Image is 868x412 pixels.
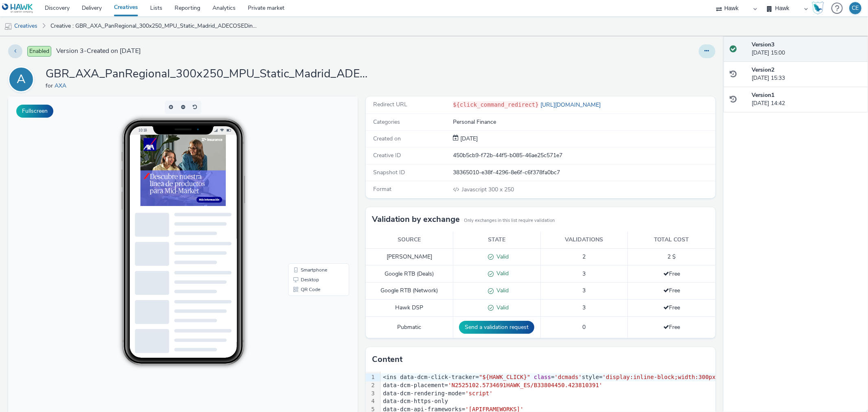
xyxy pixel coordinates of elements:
th: Source [366,232,453,248]
button: Send a validation request [459,321,534,334]
div: A [17,68,26,91]
td: Hawk DSP [366,300,453,317]
span: Valid [494,304,509,311]
code: ${click_command_redirect} [453,101,539,108]
span: Format [373,185,391,193]
span: 300 x 250 [461,186,514,193]
span: class [534,374,551,380]
span: Valid [494,270,509,277]
span: Free [663,323,680,331]
th: Total cost [628,232,715,248]
td: [PERSON_NAME] [366,248,453,265]
td: Google RTB (Network) [366,283,453,300]
td: Google RTB (Deals) [366,265,453,283]
div: 1 [366,373,376,381]
th: Validations [540,232,628,248]
h1: GBR_AXA_PanRegional_300x250_MPU_Static_Madrid_ADECOSEDinner_20250625 [46,66,371,82]
div: data-dcm-placement= [380,381,765,390]
strong: Version 2 [752,66,774,74]
span: 'N2525102.5734691HAWK_ES/B33804450.423810391' [448,382,602,388]
div: 38365010-e38f-4296-8e6f-c6f378fa0bc7 [453,169,714,177]
div: Creation 25 June 2025, 14:42 [459,135,478,143]
div: data-dcm-rendering-mode= [380,390,765,398]
span: "${HAWK_CLICK}" [479,374,530,380]
div: CE [852,2,859,14]
h3: Content [372,353,402,366]
span: Categories [373,118,400,126]
th: State [453,232,540,248]
span: Free [663,270,680,278]
span: Javascript [462,186,488,193]
span: QR Code [293,191,312,195]
div: 2 [366,381,376,390]
button: Fullscreen [16,105,53,118]
span: 'display:inline-block;width:300px;height:250px' [603,374,764,380]
span: 2 $ [667,253,676,261]
span: 2 [582,253,586,261]
td: Pubmatic [366,316,453,338]
li: QR Code [282,188,339,198]
span: [DATE] [459,135,478,142]
strong: Version 3 [752,41,774,48]
a: [URL][DOMAIN_NAME] [539,101,604,109]
li: Desktop [282,178,339,188]
span: Redirect URL [373,101,407,108]
small: Only exchanges in this list require validation [464,217,555,224]
a: Hawk Academy [812,2,827,15]
div: data-dcm-https-only [380,397,765,405]
div: <ins data-dcm-click-tracker= = style= [380,373,765,381]
li: Smartphone [282,169,339,178]
span: 3 [582,304,586,311]
h3: Validation by exchange [372,213,460,226]
span: 0 [582,323,586,331]
a: AXA [55,82,70,90]
span: 10:18 [130,31,139,36]
div: [DATE] 15:33 [752,66,861,83]
div: 3 [366,390,376,398]
div: 4 [366,397,376,405]
span: Version 3 - Created on [DATE] [56,46,141,56]
span: Enabled [27,46,51,57]
span: for [46,82,55,90]
span: Created on [373,135,401,142]
strong: Version 1 [752,91,774,99]
a: Creative : GBR_AXA_PanRegional_300x250_MPU_Static_Madrid_ADECOSEDinner_20250625 [46,16,263,36]
span: Valid [494,253,509,261]
img: mobile [4,22,12,31]
div: Personal Finance [453,118,714,126]
span: Valid [494,287,509,294]
span: Snapshot ID [373,169,405,176]
div: 450b5cb9-f72b-44f5-b085-46ae25c571e7 [453,151,714,160]
span: Creative ID [373,151,401,159]
span: Smartphone [293,171,319,176]
span: Free [663,287,680,294]
span: Free [663,304,680,311]
span: 'dcmads' [555,374,582,380]
span: Desktop [293,181,311,186]
a: A [8,75,37,83]
span: 'script' [465,390,492,397]
img: Hawk Academy [812,2,824,15]
div: [DATE] 15:00 [752,41,861,57]
div: [DATE] 14:42 [752,91,861,108]
span: 3 [582,270,586,278]
img: undefined Logo [2,3,33,13]
span: 3 [582,287,586,294]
